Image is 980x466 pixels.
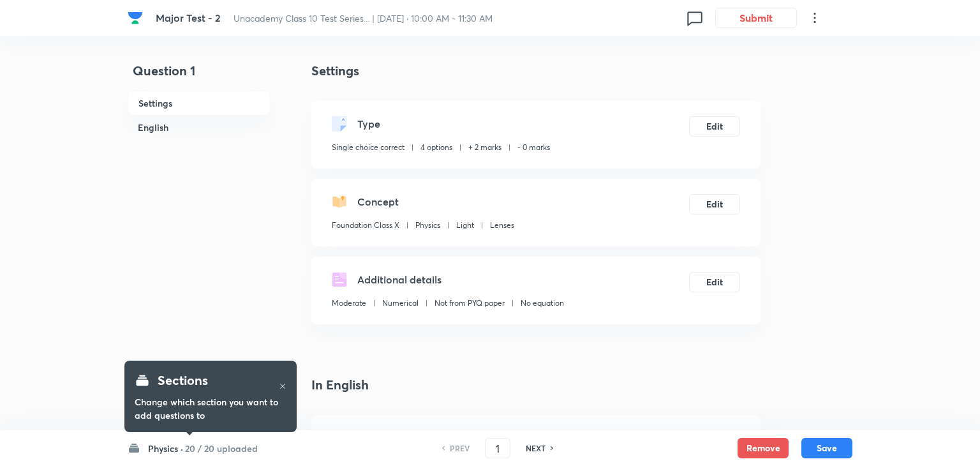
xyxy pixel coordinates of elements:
img: questionDetails.svg [332,272,347,287]
a: Company Logo [128,10,145,26]
h5: Additional details [357,272,442,287]
h6: PREV [450,442,470,454]
button: Edit [689,116,740,137]
p: Foundation Class X [332,220,399,231]
img: questionConcept.svg [332,194,347,209]
span: Unacademy Class 10 Test Series... | [DATE] · 10:00 AM - 11:30 AM [234,12,493,24]
p: Single choice correct [332,142,405,153]
p: Physics [415,220,440,231]
p: 4 options [420,142,452,153]
h6: English [128,116,271,139]
h5: Type [357,116,380,132]
p: Light [456,220,474,231]
button: Submit [715,8,797,28]
h5: Concept [357,194,399,209]
span: Major Test - 2 [156,11,221,24]
button: Save [801,438,852,458]
h4: Sections [158,371,208,390]
h6: 20 / 20 uploaded [185,442,258,455]
h4: In English [311,375,761,395]
button: Edit [689,272,740,292]
h4: Settings [311,61,761,80]
p: + 2 marks [468,142,501,153]
p: Lenses [490,220,514,231]
p: Moderate [332,297,366,309]
p: No equation [521,297,564,309]
h6: Physics · [148,442,183,455]
button: Edit [689,194,740,214]
h6: NEXT [526,442,546,454]
p: Not from PYQ paper [434,297,505,309]
img: Company Logo [128,10,143,26]
p: - 0 marks [517,142,550,153]
button: Remove [738,438,789,458]
h6: Change which section you want to add questions to [135,395,286,422]
h6: Settings [128,91,271,116]
p: Numerical [382,297,419,309]
h4: Question 1 [128,61,271,91]
img: questionType.svg [332,116,347,132]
